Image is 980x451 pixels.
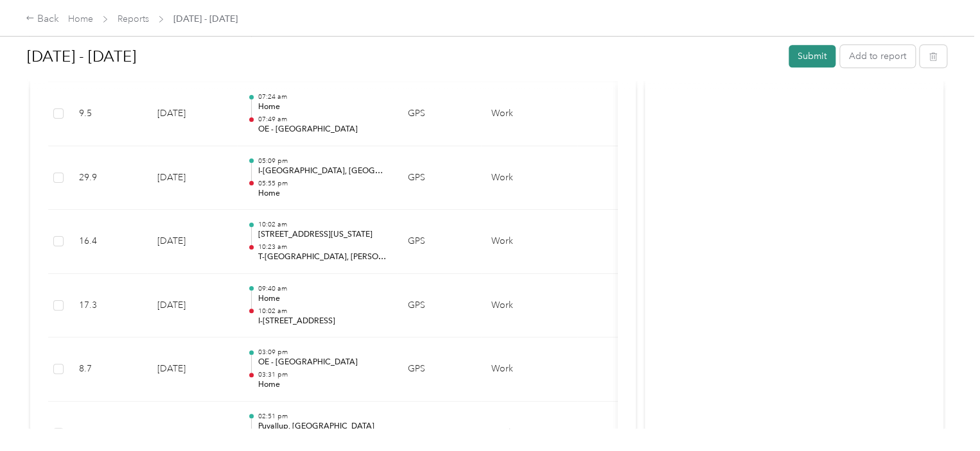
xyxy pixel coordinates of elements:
td: 16.4 [69,210,147,274]
p: Home [258,188,387,200]
td: [DATE] [147,337,237,402]
p: Home [258,293,387,305]
div: Back [26,12,59,27]
td: 17.3 [69,274,147,338]
td: 9.5 [69,82,147,146]
p: Home [258,101,387,113]
p: T-[GEOGRAPHIC_DATA], [PERSON_NAME][GEOGRAPHIC_DATA], [GEOGRAPHIC_DATA], [GEOGRAPHIC_DATA][US_STAT... [258,251,387,263]
p: 10:23 am [258,243,387,251]
td: [DATE] [147,210,237,274]
td: [DATE] [147,82,237,146]
button: Submit [789,45,836,67]
td: GPS [398,274,481,338]
td: 29.9 [69,146,147,210]
p: 05:55 pm [258,179,387,188]
a: Home [68,13,93,24]
td: GPS [398,210,481,274]
iframe: Everlance-gr Chat Button Frame [908,379,980,451]
td: GPS [398,146,481,210]
p: Home [258,379,387,391]
p: 07:49 am [258,115,387,124]
p: [STREET_ADDRESS][US_STATE] [258,229,387,241]
p: I-[STREET_ADDRESS] [258,316,387,327]
td: Work [481,274,577,338]
p: 10:02 am [258,220,387,229]
p: 10:02 am [258,307,387,316]
td: Work [481,146,577,210]
p: 09:40 am [258,284,387,293]
td: [DATE] [147,146,237,210]
td: GPS [398,82,481,146]
td: Work [481,82,577,146]
p: I-[GEOGRAPHIC_DATA], [GEOGRAPHIC_DATA], [GEOGRAPHIC_DATA] [258,166,387,177]
button: Add to report [840,45,915,67]
td: [DATE] [147,274,237,338]
p: OE - [GEOGRAPHIC_DATA] [258,357,387,368]
td: GPS [398,337,481,402]
p: 02:51 pm [258,412,387,421]
p: 03:09 pm [258,348,387,357]
td: Work [481,337,577,402]
p: 05:09 pm [258,157,387,166]
h1: Sep 1 - 30, 2025 [27,41,780,72]
a: Reports [118,13,149,24]
p: Puyallup, [GEOGRAPHIC_DATA] [258,421,387,432]
td: 8.7 [69,337,147,402]
span: [DATE] - [DATE] [173,12,238,26]
p: 07:24 am [258,92,387,101]
p: 03:31 pm [258,370,387,379]
td: Work [481,210,577,274]
p: OE - [GEOGRAPHIC_DATA] [258,124,387,135]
